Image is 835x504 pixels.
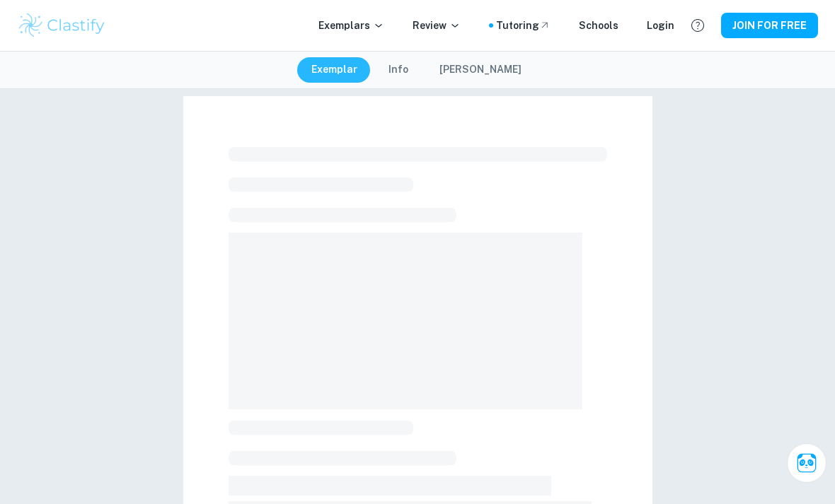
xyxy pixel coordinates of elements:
[297,57,372,83] button: Exemplar
[721,13,818,38] button: JOIN FOR FREE
[496,18,551,33] a: Tutoring
[17,11,107,40] img: Clastify logo
[579,18,618,33] a: Schools
[686,13,710,37] button: Help and Feedback
[425,57,536,83] button: [PERSON_NAME]
[374,57,422,83] button: Info
[787,443,827,483] button: Ask Clai
[318,18,384,33] p: Exemplars
[413,18,461,33] p: Review
[647,18,674,33] a: Login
